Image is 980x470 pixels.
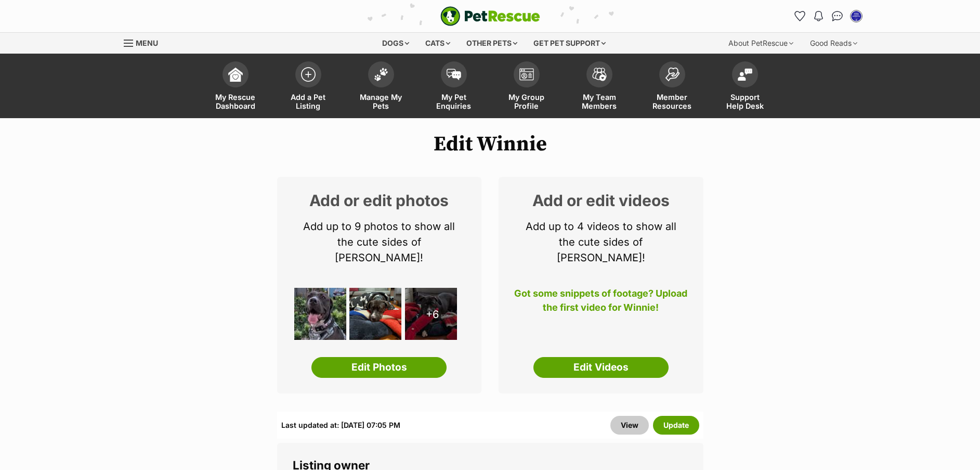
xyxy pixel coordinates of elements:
[459,33,525,54] div: Other pets
[709,56,781,118] a: Support Help Desk
[375,33,416,54] div: Dogs
[212,93,259,110] span: My Rescue Dashboard
[610,416,649,435] a: View
[851,11,861,21] img: Tanya Barker profile pic
[345,56,417,118] a: Manage My Pets
[832,11,843,21] img: chat-41dd97257d64d25036548639549fe6c8038ab92f7586957e7f3b1b290dea8141.svg
[405,288,457,340] div: +6
[848,8,865,24] button: My account
[136,39,158,47] span: Menu
[199,56,272,118] a: My Rescue Dashboard
[358,93,404,110] span: Manage My Pets
[311,357,447,378] a: Edit Photos
[272,56,345,118] a: Add a Pet Listing
[792,8,865,24] ul: Account quick links
[293,193,466,208] h2: Add or edit photos
[417,56,490,118] a: My Pet Enquiries
[447,69,461,80] img: pet-enquiries-icon-7e3ad2cf08bfb03b45e93fb7055b45f3efa6380592205ae92323e6603595dc1f.svg
[576,93,623,110] span: My Team Members
[301,67,316,82] img: add-pet-listing-icon-0afa8454b4691262ce3f59096e99ab1cd57d4a30225e0717b998d2c9b9846f56.svg
[228,67,243,82] img: dashboard-icon-eb2f2d2d3e046f16d808141f083e7271f6b2e854fb5c12c21221c1fb7104beca.svg
[829,8,846,24] a: Conversations
[738,68,752,81] img: help-desk-icon-fdf02630f3aa405de69fd3d07c3f3aa587a6932b1a1747fa1d2bba05be0121f9.svg
[503,93,550,110] span: My Group Profile
[519,68,534,81] img: group-profile-icon-3fa3cf56718a62981997c0bc7e787c4b2cf8bcc04b72c1350f741eb67cf2f40e.svg
[514,193,688,208] h2: Add or edit videos
[440,6,540,26] a: PetRescue
[636,56,709,118] a: Member Resources
[811,8,827,24] button: Notifications
[653,416,699,435] button: Update
[514,219,688,265] p: Add up to 4 videos to show all the cute sides of [PERSON_NAME]!
[349,288,401,340] img: wlttpptjwreeez6yuo7r.jpg
[803,33,865,54] div: Good Reads
[440,6,540,26] img: logo-e224e6f780fb5917bec1dbf3a21bbac754714ae5b6737aabdf751b685950b380.svg
[374,68,388,81] img: manage-my-pets-icon-02211641906a0b7f246fdf0571729dbe1e7629f14944591b6c1af311fb30b64b.svg
[281,416,400,435] div: Last updated at: [DATE] 07:05 PM
[285,93,332,110] span: Add a Pet Listing
[430,93,477,110] span: My Pet Enquiries
[514,286,688,321] p: Got some snippets of footage? Upload the first video for Winnie!
[649,93,696,110] span: Member Resources
[526,33,613,54] div: Get pet support
[665,67,680,81] img: member-resources-icon-8e73f808a243e03378d46382f2149f9095a855e16c252ad45f914b54edf8863c.svg
[722,93,768,110] span: Support Help Desk
[418,33,458,54] div: Cats
[533,357,669,378] a: Edit Videos
[592,68,607,81] img: team-members-icon-5396bd8760b3fe7c0b43da4ab00e1e3bb1a5d9ba89233759b79545d2d3fc5d0d.svg
[490,56,563,118] a: My Group Profile
[721,33,801,54] div: About PetRescue
[293,219,466,265] p: Add up to 9 photos to show all the cute sides of [PERSON_NAME]!
[124,33,165,52] a: Menu
[814,11,822,21] img: notifications-46538b983faf8c2785f20acdc204bb7945ddae34d4c08c2a6579f10ce5e182be.svg
[563,56,636,118] a: My Team Members
[294,288,346,340] img: vh6cqwwmwutwexbiyvyt.jpg
[792,8,808,24] a: Favourites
